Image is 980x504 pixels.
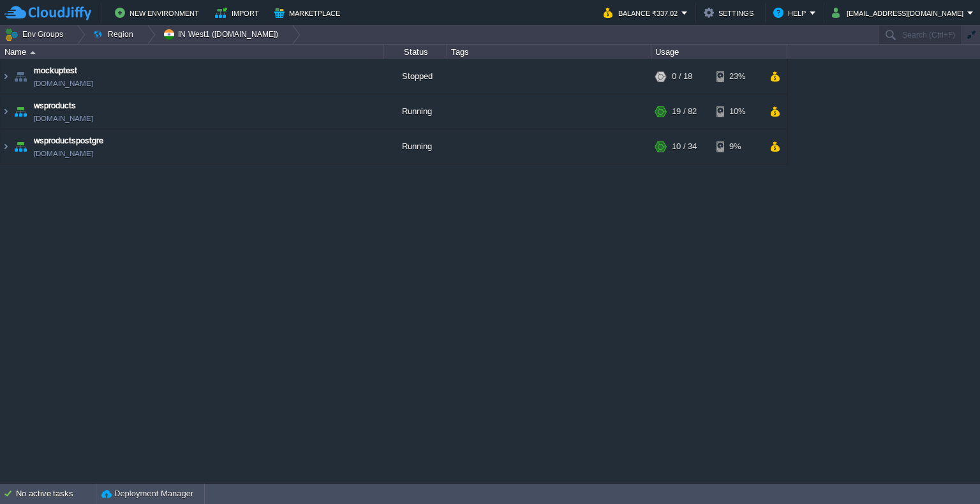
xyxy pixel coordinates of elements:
div: Name [1,45,383,59]
button: Marketplace [274,5,344,20]
button: Import [215,5,263,20]
img: AMDAwAAAACH5BAEAAAAALAAAAAABAAEAAAICRAEAOw== [11,59,29,94]
a: wsproducts [34,99,76,112]
div: Usage [652,45,787,59]
button: Deployment Manager [101,487,193,500]
button: Balance ₹337.02 [604,5,681,20]
div: Status [384,45,447,59]
button: New Environment [115,5,203,20]
a: mockuptest [34,64,77,77]
img: AMDAwAAAACH5BAEAAAAALAAAAAABAAEAAAICRAEAOw== [1,59,11,94]
button: Region [93,25,138,43]
div: Stopped [383,59,447,94]
a: [DOMAIN_NAME] [34,147,93,160]
div: 23% [716,59,758,94]
div: Running [383,129,447,164]
a: wsproductspostgre [34,134,103,147]
div: 0 / 18 [672,59,692,94]
button: Settings [704,5,757,20]
img: AMDAwAAAACH5BAEAAAAALAAAAAABAAEAAAICRAEAOw== [1,94,11,129]
img: CloudJiffy [4,5,91,21]
div: No active tasks [16,484,96,504]
div: Running [383,94,447,129]
div: 10 / 34 [672,129,697,164]
button: IN West1 ([DOMAIN_NAME]) [163,25,283,43]
a: [DOMAIN_NAME] [34,112,93,125]
img: AMDAwAAAACH5BAEAAAAALAAAAAABAAEAAAICRAEAOw== [11,129,29,164]
div: 9% [716,129,758,164]
button: [EMAIL_ADDRESS][DOMAIN_NAME] [832,5,967,20]
button: Env Groups [4,25,68,43]
div: 10% [716,94,758,129]
div: 19 / 82 [672,94,697,129]
a: [DOMAIN_NAME] [34,77,93,90]
button: Help [773,5,810,20]
div: Tags [448,45,651,59]
img: AMDAwAAAACH5BAEAAAAALAAAAAABAAEAAAICRAEAOw== [1,129,11,164]
img: AMDAwAAAACH5BAEAAAAALAAAAAABAAEAAAICRAEAOw== [11,94,29,129]
img: AMDAwAAAACH5BAEAAAAALAAAAAABAAEAAAICRAEAOw== [30,51,36,54]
